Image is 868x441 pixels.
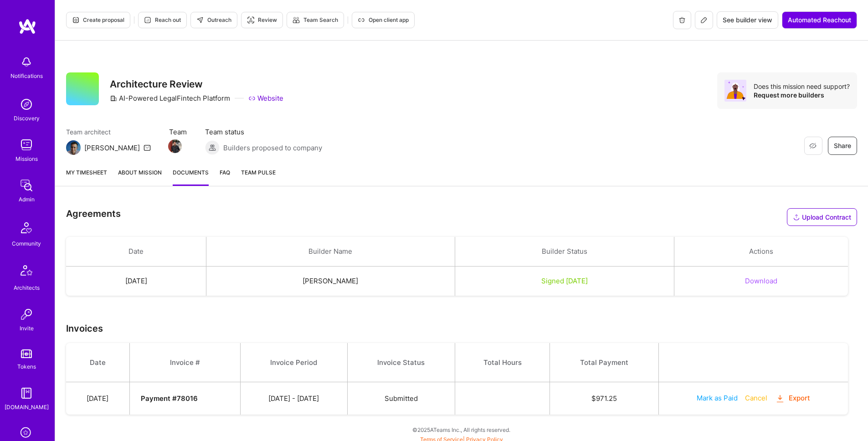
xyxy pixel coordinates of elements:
div: [DOMAIN_NAME] [5,402,49,412]
i: icon OrangeDownload [775,394,785,404]
span: Documents [173,168,209,177]
button: Create proposal [66,12,130,28]
div: Architects [14,283,40,292]
a: FAQ [220,168,230,186]
i: icon Targeter [247,16,254,24]
img: Architects [15,261,37,283]
i: icon Mail [144,144,151,151]
button: Download [745,276,777,286]
i: icon Proposal [72,16,79,24]
td: [DATE] [66,382,129,415]
img: admin teamwork [17,176,36,195]
span: Team architect [66,127,151,137]
div: Admin [19,195,35,204]
div: Does this mission need support? [754,82,850,91]
th: Total Hours [455,343,550,382]
button: Team Search [287,12,344,28]
span: Team Pulse [241,169,276,176]
a: My timesheet [66,168,107,186]
td: [DATE] - [DATE] [240,382,347,415]
th: Total Payment [550,343,659,382]
span: Team Search [293,16,338,24]
i: icon EyeClosed [809,142,817,149]
button: Share [828,137,857,155]
div: Notifications [10,71,43,81]
button: Upload Contract [787,208,857,226]
th: Date [66,343,129,382]
div: Missions [15,154,38,164]
th: Date [66,237,206,267]
h3: Invoices [66,323,857,334]
th: Builder Status [455,237,674,267]
img: teamwork [17,136,36,154]
th: Invoice # [129,343,240,382]
a: Website [248,93,283,103]
td: [PERSON_NAME] [206,267,455,296]
img: Team Architect [66,140,81,155]
span: Create proposal [72,16,124,24]
span: Team status [205,127,322,137]
img: Invite [17,305,36,323]
span: Reach out [144,16,181,24]
div: Invite [20,323,34,333]
button: Outreach [190,12,237,28]
img: Avatar [724,80,746,102]
button: Mark as Paid [697,393,738,403]
img: Community [15,217,37,239]
button: Open client app [352,12,415,28]
th: Actions [674,237,848,267]
div: Discovery [14,113,40,123]
h3: Agreements [66,208,121,222]
img: tokens [21,349,32,358]
button: Reach out [138,12,187,28]
a: Team Pulse [241,168,276,186]
th: Invoice Status [347,343,455,382]
button: See builder view [717,11,778,29]
span: Outreach [196,16,231,24]
a: About Mission [118,168,162,186]
a: Team Member Avatar [169,138,181,154]
div: AI-Powered LegalFintech Platform [110,93,230,103]
td: [DATE] [66,267,206,296]
span: Submitted [385,394,418,403]
strong: Payment # 78016 [141,394,198,403]
div: Tokens [17,362,36,371]
img: guide book [17,384,36,402]
th: Builder Name [206,237,455,267]
img: Builders proposed to company [205,140,220,155]
button: Review [241,12,283,28]
div: Request more builders [754,91,850,99]
span: Builders proposed to company [223,143,322,153]
img: Team Member Avatar [168,139,182,153]
img: logo [18,18,36,35]
i: icon CompanyGray [110,95,117,102]
button: Automated Reachout [782,11,857,29]
a: Documents [173,168,209,186]
td: $ 971.25 [550,382,659,415]
h3: Architecture Review [110,78,283,90]
span: Share [834,141,851,150]
img: bell [17,53,36,71]
span: Open client app [358,16,409,24]
div: Community [12,239,41,248]
span: Team [169,127,187,137]
div: [PERSON_NAME] [84,143,140,153]
img: discovery [17,95,36,113]
button: Export [775,393,810,404]
th: Invoice Period [240,343,347,382]
span: Review [247,16,277,24]
span: Automated Reachout [788,15,851,25]
button: Cancel [745,393,767,403]
span: See builder view [723,15,772,25]
div: Signed [DATE] [466,276,663,286]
